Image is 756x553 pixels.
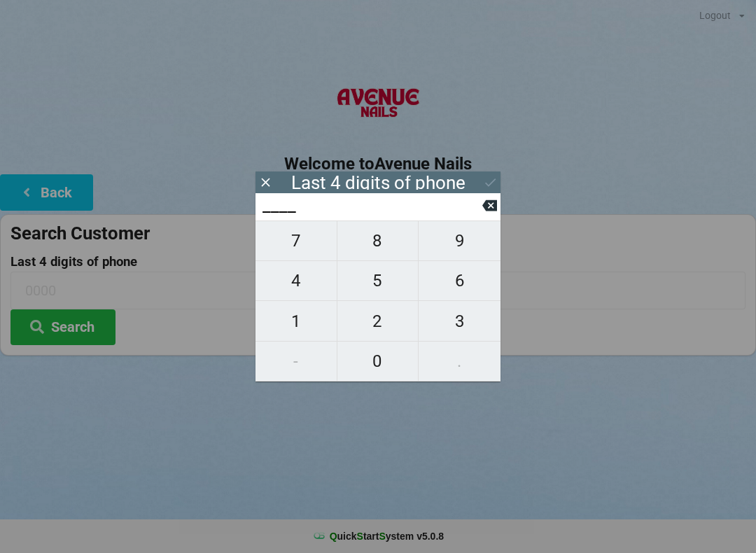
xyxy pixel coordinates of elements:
span: 6 [419,266,500,295]
span: 3 [419,307,500,336]
span: 7 [255,226,337,255]
span: 9 [419,226,500,255]
button: 1 [255,301,337,341]
span: 4 [255,266,337,295]
button: 5 [337,261,419,301]
div: Last 4 digits of phone [291,176,465,190]
span: 1 [255,307,337,336]
button: 8 [337,220,419,261]
span: 2 [337,307,419,336]
span: 5 [337,266,419,295]
span: 8 [337,226,419,255]
button: 0 [337,342,419,381]
button: 3 [419,301,500,341]
button: 6 [419,261,500,301]
button: 4 [255,261,337,301]
button: 7 [255,220,337,261]
button: 2 [337,301,419,341]
span: 0 [337,346,419,376]
button: 9 [419,220,500,261]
